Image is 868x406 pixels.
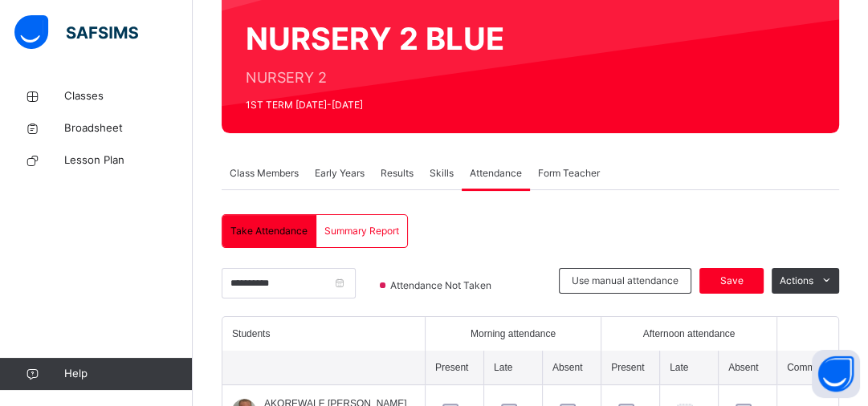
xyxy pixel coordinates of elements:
[64,88,193,104] span: Classes
[381,166,414,181] span: Results
[538,166,600,181] span: Form Teacher
[812,350,860,398] button: Open asap
[425,351,483,385] th: Present
[780,274,813,288] span: Actions
[64,366,192,382] span: Help
[711,274,752,288] span: Save
[230,166,299,181] span: Class Members
[230,224,308,238] span: Take Attendance
[659,351,718,385] th: Late
[14,15,138,49] img: safsims
[389,278,496,293] span: Attendance Not Taken
[222,317,425,351] th: Students
[542,351,601,385] th: Absent
[64,152,193,168] span: Lesson Plan
[572,274,679,288] span: Use manual attendance
[64,120,193,136] span: Broadsheet
[470,166,522,181] span: Attendance
[471,327,556,341] span: Morning attendance
[718,351,776,385] th: Absent
[483,351,542,385] th: Late
[246,98,504,112] span: 1ST TERM [DATE]-[DATE]
[315,166,365,181] span: Early Years
[430,166,454,181] span: Skills
[324,224,399,238] span: Summary Report
[643,327,736,341] span: Afternoon attendance
[776,351,838,385] th: Comment
[601,351,659,385] th: Present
